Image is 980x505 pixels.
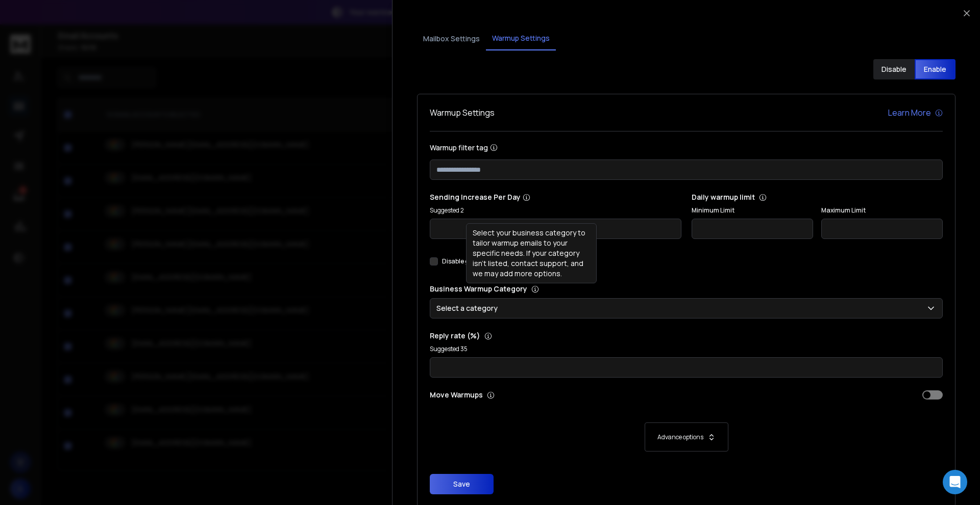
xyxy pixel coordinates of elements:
p: Reply rate (%) [430,331,943,341]
button: Mailbox Settings [417,28,486,50]
h1: Warmup Settings [430,107,495,119]
label: Warmup filter tag [430,144,943,151]
p: Advance options [657,433,703,441]
button: DisableEnable [873,59,955,79]
button: Disable [873,59,915,79]
label: Minimum Limit [692,206,813,215]
p: Daily warmup limit [692,192,943,202]
button: Enable [915,59,956,79]
label: Disable gradual warmup [442,257,515,265]
p: Sending Increase Per Day [430,192,681,202]
p: Business Warmup Category [430,284,943,294]
div: Select your business category to tailor warmup emails to your specific needs. If your category is... [466,223,597,283]
p: Move Warmups [430,390,683,400]
button: Warmup Settings [486,27,556,50]
p: Suggested 2 [430,206,681,215]
a: Learn More [888,107,943,119]
p: Select a category [436,303,502,313]
p: Suggested 35 [430,345,943,353]
label: Maximum Limit [821,206,943,215]
div: Open Intercom Messenger [943,470,967,494]
button: Save [430,474,494,494]
button: Advance options [440,422,933,451]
